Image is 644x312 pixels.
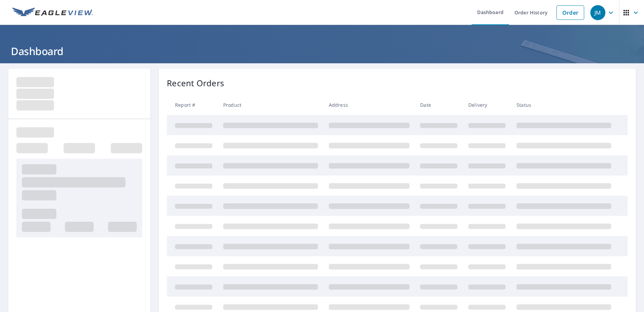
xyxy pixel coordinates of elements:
[167,95,218,115] th: Report #
[167,77,224,89] p: Recent Orders
[511,95,617,115] th: Status
[463,95,511,115] th: Delivery
[8,44,636,58] h1: Dashboard
[323,95,415,115] th: Address
[12,8,93,18] img: EV Logo
[590,5,605,20] div: JM
[556,5,584,20] a: Order
[218,95,323,115] th: Product
[415,95,463,115] th: Date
